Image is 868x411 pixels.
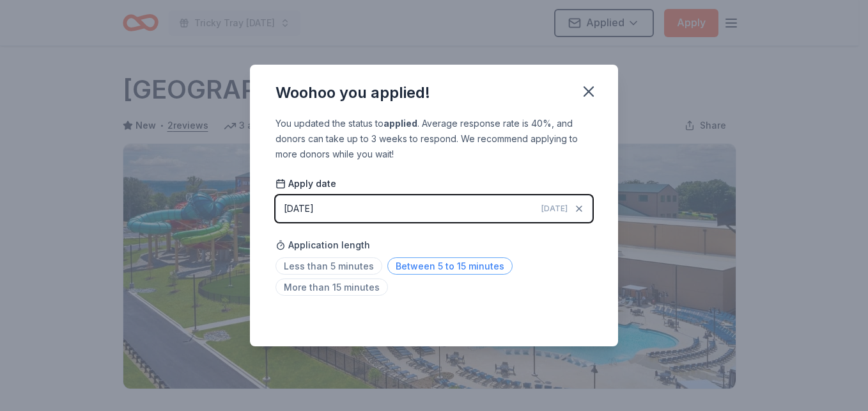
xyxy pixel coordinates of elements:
[541,204,568,214] span: [DATE]
[275,177,336,190] span: Apply date
[275,257,382,275] span: Less than 5 minutes
[275,238,370,253] span: Application length
[275,278,388,296] span: More than 15 minutes
[275,116,593,162] div: You updated the status to . Average response rate is 40%, and donors can take up to 3 weeks to re...
[387,257,513,275] span: Between 5 to 15 minutes
[275,83,430,103] div: Woohoo you applied!
[384,118,417,129] b: applied
[284,201,314,216] div: [DATE]
[275,195,593,222] button: [DATE][DATE]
